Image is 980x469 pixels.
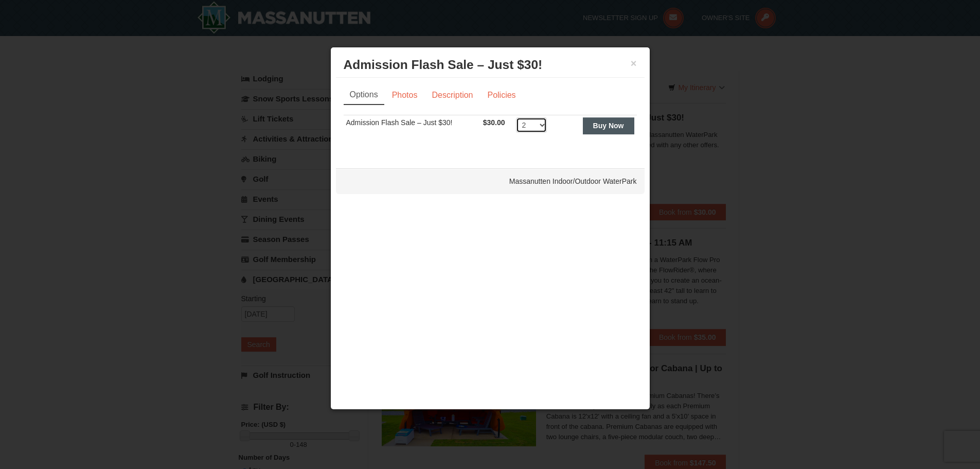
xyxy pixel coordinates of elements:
a: Policies [480,85,522,105]
a: Options [344,85,384,105]
td: Admission Flash Sale – Just $30! [344,115,480,141]
a: Description [425,85,479,105]
a: Photos [385,85,424,105]
span: $30.00 [483,118,505,127]
div: Massanutten Indoor/Outdoor WaterPark [336,168,645,194]
h3: Admission Flash Sale – Just $30! [344,57,637,73]
strong: Buy Now [593,121,624,130]
button: × [631,58,637,68]
button: Buy Now [583,117,634,134]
